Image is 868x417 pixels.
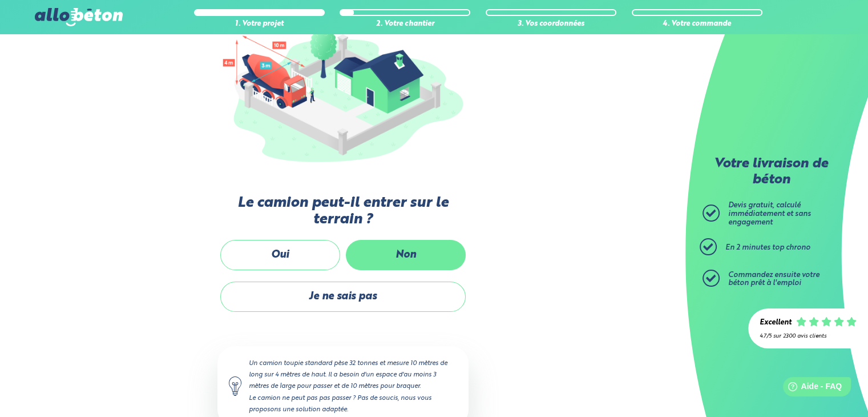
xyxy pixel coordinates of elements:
[217,195,469,228] label: Le camion peut-il entrer sur le terrain ?
[486,20,616,29] div: 3. Vos coordonnées
[220,240,340,270] label: Oui
[194,20,325,29] div: 1. Votre projet
[220,282,466,312] label: Je ne sais pas
[632,20,762,29] div: 4. Votre commande
[766,372,855,404] iframe: Help widget launcher
[346,240,466,270] label: Non
[35,8,123,26] img: allobéton
[340,20,470,29] div: 2. Votre chantier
